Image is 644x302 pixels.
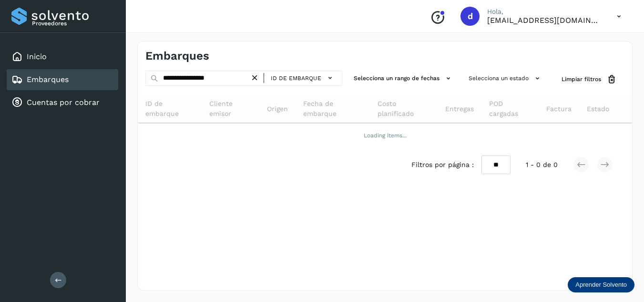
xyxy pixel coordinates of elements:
div: Cuentas por cobrar [7,92,118,113]
span: Entregas [445,104,474,114]
span: ID de embarque [145,99,194,119]
button: Limpiar filtros [554,71,624,88]
p: daniel3129@outlook.com [487,16,602,25]
span: POD cargadas [489,99,531,119]
button: Selecciona un estado [465,71,546,86]
span: 1 - 0 de 0 [526,160,558,170]
p: Proveedores [32,20,114,27]
span: Filtros por página : [411,160,474,170]
span: ID de embarque [271,74,321,83]
span: Costo planificado [378,99,430,119]
p: Hola, [487,8,602,16]
span: Limpiar filtros [562,75,601,83]
div: Embarques [7,69,118,90]
button: ID de embarque [268,71,338,85]
a: Embarques [27,75,69,84]
span: Fecha de embarque [303,99,362,119]
div: Inicio [7,46,118,67]
span: Factura [546,104,572,114]
p: Aprender Solvento [575,281,627,289]
span: Cliente emisor [209,99,252,119]
a: Inicio [27,52,47,61]
span: Estado [587,104,609,114]
h4: Embarques [145,49,209,63]
a: Cuentas por cobrar [27,98,100,107]
div: Aprender Solvento [568,277,634,292]
button: Selecciona un rango de fechas [350,71,457,86]
td: Loading items... [138,123,632,148]
span: Origen [267,104,288,114]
